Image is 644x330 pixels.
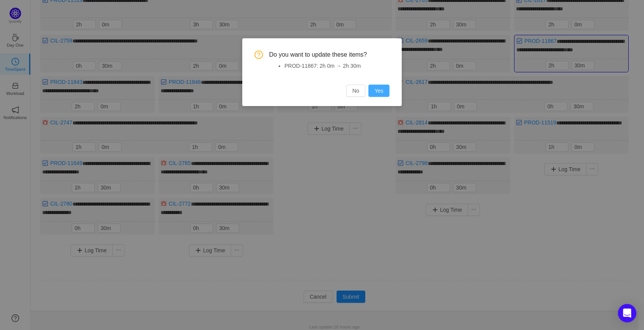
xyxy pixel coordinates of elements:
[284,62,389,70] li: PROD-11867: 2h 0m → 2h 30m
[255,51,263,59] i: icon: question-circle
[346,85,365,97] button: No
[618,304,636,322] div: Open Intercom Messenger
[368,85,389,97] button: Yes
[269,51,389,59] span: Do you want to update these items?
